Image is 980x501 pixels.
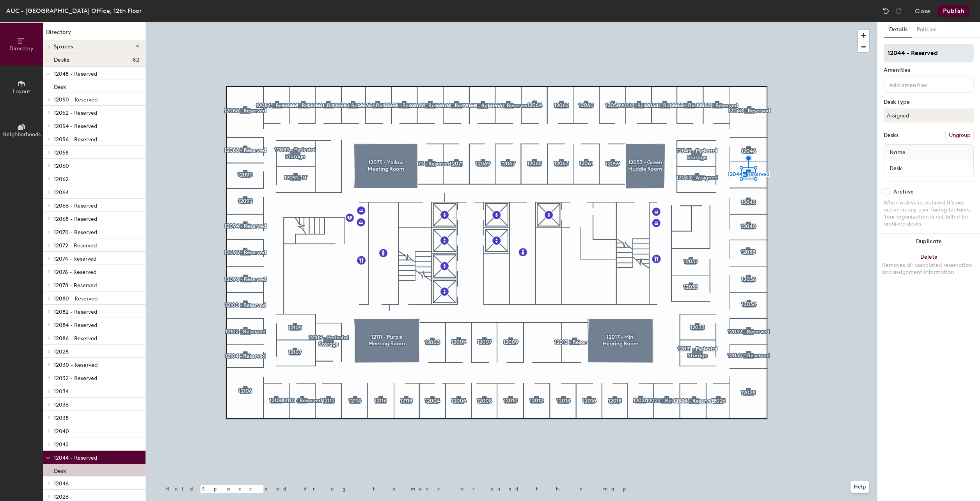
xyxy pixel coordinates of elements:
[54,335,97,342] span: 12086 - Reserved
[54,242,97,249] span: 12072 - Reserved
[884,67,974,73] div: Amenities
[54,455,97,461] span: 12044 - Reserved
[54,216,97,222] span: 12068 - Reserved
[54,295,98,302] span: 12080 - Reserved
[54,256,96,262] span: 12074 - Reserved
[54,269,96,275] span: 12076 - Reserved
[945,129,974,142] button: Ungroup
[54,402,69,408] span: 12036
[884,22,912,38] button: Details
[884,132,898,139] div: Desks
[54,348,69,355] span: 12028
[895,7,902,15] img: Redo
[850,481,869,493] button: Help
[54,428,69,435] span: 12040
[886,163,972,174] input: Unnamed desk
[54,388,69,395] span: 12034
[54,362,98,368] span: 12030 - Reserved
[54,203,97,209] span: 12066 - Reserved
[54,136,97,143] span: 12056 - Reserved
[888,80,958,89] input: Add amenities
[54,375,97,382] span: 12032 - Reserved
[54,44,73,50] span: Spaces
[882,262,975,276] div: Removes all associated reservation and assignment information
[54,494,69,500] span: 12026
[54,415,69,421] span: 12038
[915,5,930,17] button: Close
[54,96,98,103] span: 12050 - Reserved
[886,146,909,160] span: Name
[43,28,146,40] h1: Directory
[54,441,69,448] span: 12042
[54,110,97,116] span: 12052 - Reserved
[54,82,66,91] p: Desk
[54,229,97,236] span: 12070 - Reserved
[893,189,914,195] div: Archive
[877,234,980,249] button: Duplicate
[54,282,97,289] span: 12078 - Reserved
[133,57,139,63] span: 82
[54,123,97,130] span: 12054 - Reserved
[54,322,97,329] span: 12084 - Reserved
[6,6,142,16] div: AUC - [GEOGRAPHIC_DATA] Office, 12th Floor
[884,108,974,123] button: Assigned
[9,45,34,52] span: Directory
[2,131,41,138] span: Neighborhoods
[13,88,30,95] span: Layout
[912,22,941,38] button: Policies
[54,465,66,474] p: Desk
[877,249,980,284] button: DeleteRemoves all associated reservation and assignment information
[54,163,69,169] span: 12060
[54,309,97,315] span: 12082 - Reserved
[54,71,97,77] span: 12048 - Reserved
[54,57,69,63] span: Desks
[938,5,969,17] button: Publish
[882,7,890,15] img: Undo
[884,99,974,105] div: Desk Type
[54,480,69,487] span: 12046
[136,44,139,50] span: 4
[54,149,69,156] span: 12058
[884,199,974,227] div: When a desk is archived it's not active in any user-facing features. Your organization is not bil...
[54,176,69,183] span: 12062
[54,189,69,196] span: 12064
